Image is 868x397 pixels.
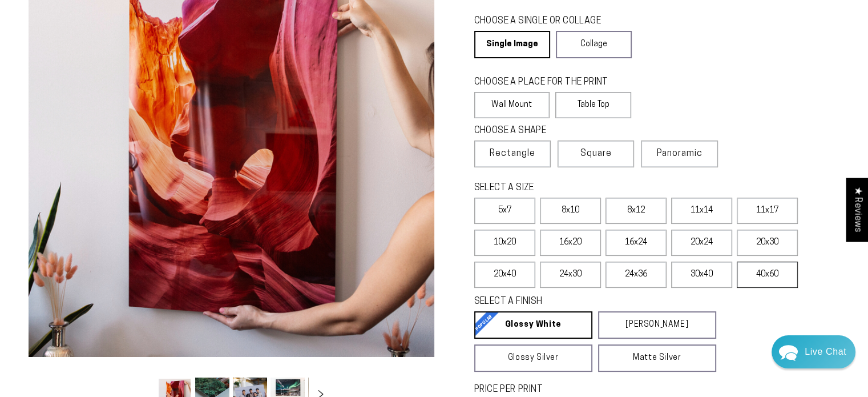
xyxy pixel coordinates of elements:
label: 24x30 [540,262,601,288]
div: Click to open Judge.me floating reviews tab [846,178,868,241]
label: Wall Mount [474,92,550,118]
label: 30x40 [671,262,732,288]
legend: SELECT A FINISH [474,295,689,308]
a: Glossy White [474,311,592,339]
a: Matte Silver [598,344,716,372]
div: Contact Us Directly [805,335,846,368]
span: Panoramic [657,149,703,158]
label: 20x30 [737,230,798,256]
a: Single Image [474,31,550,58]
label: 16x20 [540,230,601,256]
label: 20x24 [671,230,732,256]
span: Rectangle [490,147,535,161]
label: 16x24 [605,230,667,256]
div: Chat widget toggle [772,335,855,368]
label: PRICE PER PRINT [474,383,840,396]
label: 40x60 [737,262,798,288]
label: 8x10 [540,198,601,224]
label: 10x20 [474,230,535,256]
legend: CHOOSE A PLACE FOR THE PRINT [474,76,621,89]
a: Glossy Silver [474,344,592,372]
span: Square [580,147,612,161]
legend: CHOOSE A SHAPE [474,125,623,138]
label: 20x40 [474,262,535,288]
legend: SELECT A SIZE [474,182,689,195]
label: Table Top [555,92,631,118]
label: 8x12 [605,198,667,224]
a: [PERSON_NAME] [598,311,716,339]
legend: CHOOSE A SINGLE OR COLLAGE [474,15,621,28]
label: 5x7 [474,198,535,224]
a: Collage [556,31,632,58]
label: 11x14 [671,198,732,224]
label: 11x17 [737,198,798,224]
label: 24x36 [605,262,667,288]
